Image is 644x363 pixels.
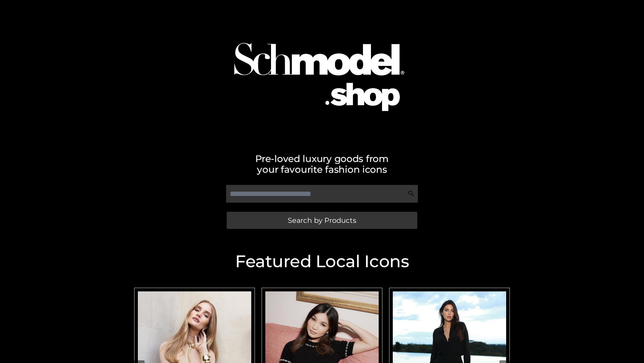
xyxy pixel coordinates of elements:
span: Search by Products [288,217,356,224]
img: Search Icon [408,190,415,197]
h2: Pre-loved luxury goods from your favourite fashion icons [131,153,513,175]
a: Search by Products [227,212,417,229]
h2: Featured Local Icons​ [131,253,513,270]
